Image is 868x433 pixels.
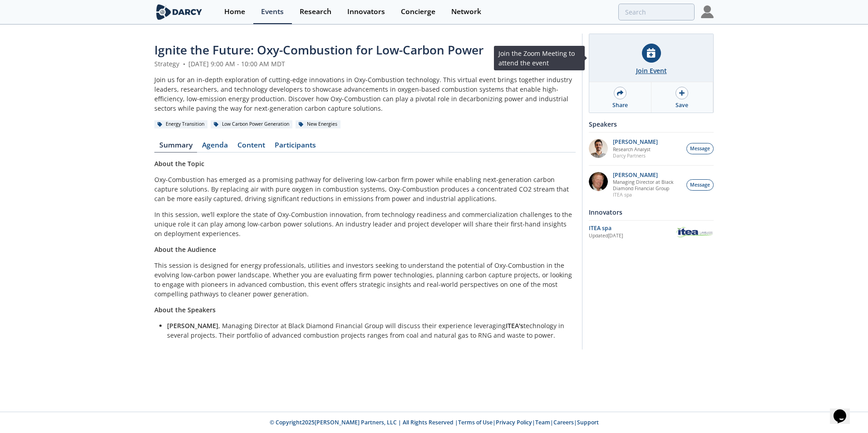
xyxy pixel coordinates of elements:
img: e78dc165-e339-43be-b819-6f39ce58aec6 [589,139,608,158]
a: Terms of Use [458,418,493,426]
strong: [PERSON_NAME] [167,321,218,330]
a: Team [535,418,550,426]
span: Message [690,145,710,153]
p: Oxy-Combustion has emerged as a promising pathway for delivering low-carbon firm power while enab... [154,175,576,203]
div: Save [676,101,688,109]
div: Updated [DATE] [589,232,676,240]
img: Profile [701,5,714,18]
strong: ITEA's [506,321,523,330]
button: Message [686,143,714,154]
a: Content [232,142,270,153]
div: Home [224,8,245,15]
div: Join us for an in-depth exploration of cutting-edge innovations in Oxy-Combustion technology. Thi... [154,75,576,113]
p: This session is designed for energy professionals, utilities and investors seeking to understand ... [154,261,576,299]
div: ITEA spa [589,224,676,232]
li: , Managing Director at Black Diamond Financial Group will discuss their experience leveraging tec... [167,321,569,340]
div: Energy Transition [154,120,207,128]
a: Participants [270,142,321,153]
img: logo-wide.svg [154,4,204,20]
div: Speakers [589,116,714,132]
p: Research Analyst [613,146,658,153]
img: 5c882eca-8b14-43be-9dc2-518e113e9a37 [589,172,608,191]
div: Innovators [347,8,385,15]
p: In this session, we’ll explore the state of Oxy-Combustion innovation, from technology readiness ... [154,210,576,238]
div: Low Carbon Power Generation [211,120,292,128]
a: ITEA spa Updated[DATE] ITEA spa [589,224,714,240]
p: ITEA spa [613,192,682,198]
span: • [181,59,187,68]
p: Managing Director at Black Diamond Financial Group [613,179,682,192]
span: Ignite the Future: Oxy-Combustion for Low-Carbon Power [154,42,483,58]
div: Share [612,101,628,109]
a: Summary [154,142,197,153]
iframe: chat widget [830,397,859,424]
a: Agenda [197,142,232,153]
span: Message [690,182,710,189]
div: Strategy [DATE] 9:00 AM - 10:00 AM MDT [154,59,576,69]
button: Message [686,179,714,191]
a: Support [577,418,599,426]
a: Careers [553,418,574,426]
p: Darcy Partners [613,153,658,159]
div: Events [261,8,284,15]
a: Privacy Policy [496,418,532,426]
strong: About the Speakers [154,305,216,314]
div: New Energies [296,120,340,128]
div: Join Event [636,66,667,75]
div: Network [451,8,481,15]
strong: About the Topic [154,159,204,168]
p: [PERSON_NAME] [613,139,658,145]
div: Concierge [401,8,435,15]
div: Innovators [589,204,714,220]
p: [PERSON_NAME] [613,172,682,178]
p: © Copyright 2025 [PERSON_NAME] Partners, LLC | All Rights Reserved | | | | | [98,418,770,427]
img: ITEA spa [676,226,714,239]
input: Advanced Search [618,4,695,20]
strong: About the Audience [154,245,216,254]
div: Research [300,8,331,15]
